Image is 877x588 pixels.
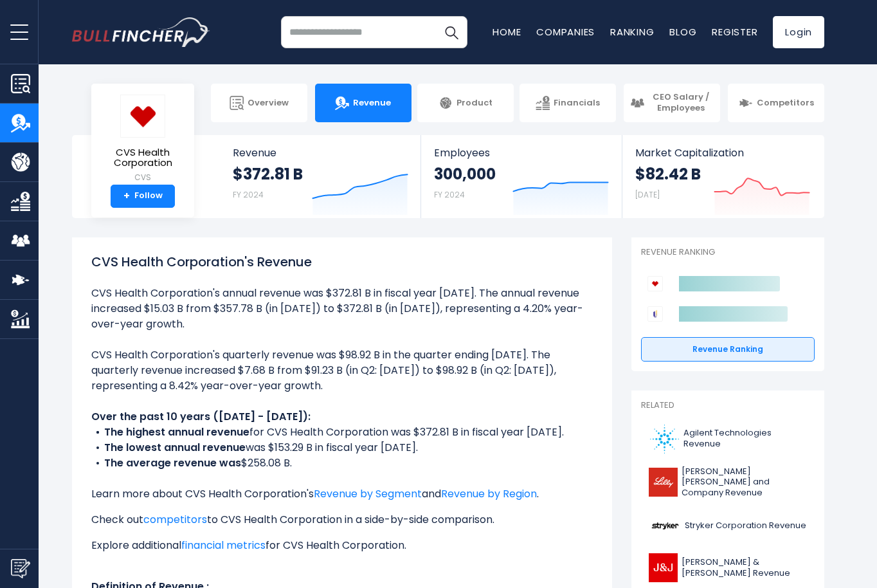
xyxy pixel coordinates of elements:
[104,455,241,470] b: The average revenue was
[123,190,130,202] strong: +
[441,486,537,501] a: Revenue by Region
[91,455,593,471] li: $258.08 B.
[434,164,496,184] strong: 300,000
[554,98,600,109] span: Financials
[315,84,411,122] a: Revenue
[536,25,595,39] a: Companies
[648,92,714,114] span: CEO Salary / Employees
[181,538,266,553] a: financial metrics
[635,189,660,200] small: [DATE]
[773,16,824,48] a: Login
[72,17,210,47] a: Go to homepage
[233,164,303,184] strong: $372.81 B
[435,16,467,48] button: Search
[649,468,678,497] img: LLY logo
[220,135,421,218] a: Revenue $372.81 B FY 2024
[647,306,663,322] img: UnitedHealth Group Incorporated competitors logo
[91,512,593,528] p: Check out to CVS Health Corporation in a side-by-side comparison.
[635,164,701,184] strong: $82.42 B
[641,550,815,585] a: [PERSON_NAME] & [PERSON_NAME] Revenue
[91,440,593,455] li: was $153.29 B in fiscal year [DATE].
[353,98,391,109] span: Revenue
[669,25,696,39] a: Blog
[610,25,654,39] a: Ranking
[91,347,593,394] li: CVS Health Corporation's quarterly revenue was $98.92 B in the quarter ending [DATE]. The quarter...
[91,252,593,271] h1: CVS Health Corporation's Revenue
[649,511,681,540] img: SYK logo
[102,172,184,183] small: CVS
[91,486,593,502] p: Learn more about CVS Health Corporation's and .
[434,147,608,159] span: Employees
[647,276,663,291] img: CVS Health Corporation competitors logo
[641,421,815,457] a: Agilent Technologies Revenue
[248,98,289,109] span: Overview
[314,486,422,501] a: Revenue by Segment
[641,400,815,411] p: Related
[91,286,593,332] li: CVS Health Corporation's annual revenue was $372.81 B in fiscal year [DATE]. The annual revenue i...
[91,538,593,553] p: Explore additional for CVS Health Corporation.
[635,147,810,159] span: Market Capitalization
[104,425,249,439] b: The highest annual revenue
[417,84,514,122] a: Product
[641,508,815,544] a: Stryker Corporation Revenue
[622,135,823,218] a: Market Capitalization $82.42 B [DATE]
[421,135,621,218] a: Employees 300,000 FY 2024
[233,147,408,159] span: Revenue
[649,553,678,582] img: JNJ logo
[641,463,815,502] a: [PERSON_NAME] [PERSON_NAME] and Company Revenue
[111,185,175,208] a: +Follow
[143,512,207,527] a: competitors
[91,425,593,440] li: for CVS Health Corporation was $372.81 B in fiscal year [DATE].
[493,25,521,39] a: Home
[434,189,465,200] small: FY 2024
[101,94,185,185] a: CVS Health Corporation CVS
[624,84,720,122] a: CEO Salary / Employees
[520,84,616,122] a: Financials
[233,189,264,200] small: FY 2024
[641,247,815,258] p: Revenue Ranking
[712,25,757,39] a: Register
[757,98,814,109] span: Competitors
[728,84,824,122] a: Competitors
[91,409,311,424] b: Over the past 10 years ([DATE] - [DATE]):
[457,98,493,109] span: Product
[641,337,815,362] a: Revenue Ranking
[649,425,680,454] img: A logo
[72,17,210,47] img: bullfincher logo
[104,440,246,455] b: The lowest annual revenue
[102,147,184,169] span: CVS Health Corporation
[211,84,307,122] a: Overview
